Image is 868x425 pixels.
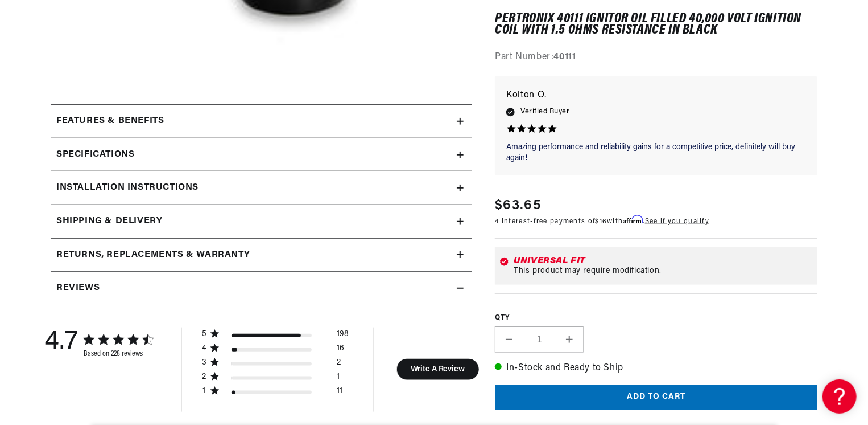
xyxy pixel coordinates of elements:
strong: 40111 [554,53,576,62]
p: 4 interest-free payments of with . [495,216,709,227]
div: 5 star by 198 reviews [202,329,349,344]
div: 2 star by 1 reviews [202,372,349,386]
div: 1 star by 11 reviews [202,386,349,401]
button: Add to cart [495,385,817,410]
summary: Shipping & Delivery [51,205,472,238]
div: 2 [337,358,341,372]
summary: Specifications [51,138,472,171]
span: $63.65 [495,195,541,216]
h2: Shipping & Delivery [56,214,162,229]
p: Kolton O. [506,88,806,104]
h2: Features & Benefits [56,114,164,129]
div: 4 [202,344,207,354]
div: 1 [337,372,340,386]
div: 11 [337,386,342,401]
div: 3 star by 2 reviews [202,358,349,372]
button: Write A Review [396,359,479,380]
div: 4 star by 16 reviews [202,344,349,358]
span: $16 [596,218,607,225]
div: 4.7 [44,328,78,358]
div: 5 [202,329,207,340]
span: Verified Buyer [520,106,569,118]
summary: Installation instructions [51,171,472,205]
h2: Reviews [56,281,100,296]
div: 1 [202,386,207,397]
p: In-Stock and Ready to Ship [495,361,817,376]
div: Part Number: [495,51,817,66]
div: This product may require modification. [514,267,813,276]
h2: Specifications [56,148,134,162]
summary: Returns, Replacements & Warranty [51,239,472,272]
div: Based on 228 reviews [84,350,153,358]
div: Universal Fit [514,256,813,265]
summary: Features & Benefits [51,105,472,138]
div: 3 [202,358,207,368]
div: 2 [202,372,207,382]
h2: Installation instructions [56,181,199,195]
div: 198 [337,329,349,344]
a: See if you qualify - Learn more about Affirm Financing (opens in modal) [645,218,709,225]
h2: Returns, Replacements & Warranty [56,248,250,263]
span: Affirm [623,215,643,224]
summary: Reviews [51,272,472,305]
p: Amazing performance and reliability gains for a competitive price, definitely will buy again! [506,142,806,164]
h1: PerTronix 40111 Ignitor Oil Filled 40,000 Volt Ignition Coil with 1.5 Ohms Resistance in Black [495,13,817,36]
label: QTY [495,313,817,323]
div: 16 [337,344,344,358]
